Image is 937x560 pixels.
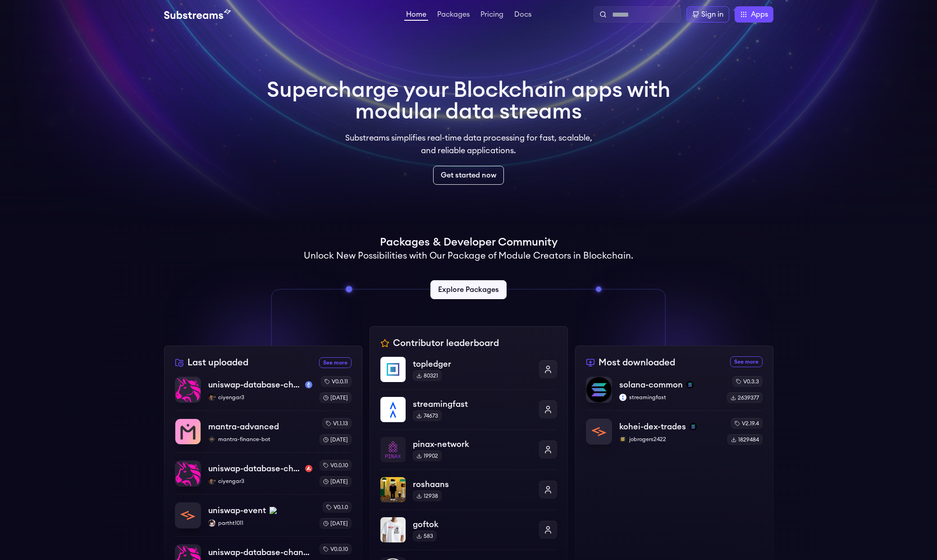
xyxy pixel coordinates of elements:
div: v0.0.10 [320,544,352,555]
p: uniswap-database-changes-bsc [208,546,312,559]
h2: Unlock New Possibilities with Our Package of Module Creators in Blockchain. [304,250,633,262]
img: goftok [380,517,406,542]
div: 19902 [413,451,442,461]
span: Apps [751,9,768,20]
img: uniswap-event [175,503,201,528]
div: v0.1.0 [323,502,352,513]
img: streamingfast [619,394,626,401]
p: streamingfast [413,398,532,410]
img: solana-common [586,377,612,402]
img: partht1011 [208,519,215,527]
p: ciyengar3 [208,394,312,401]
img: avalanche [305,465,312,472]
a: Pricing [479,11,505,20]
a: Explore Packages [430,280,507,299]
h1: Supercharge your Blockchain apps with modular data streams [267,79,671,123]
div: v0.0.11 [321,376,352,387]
div: Sign in [701,9,723,20]
img: Substream's logo [164,9,231,20]
p: roshaans [413,478,532,491]
p: partht1011 [208,519,312,527]
img: ciyengar3 [208,394,215,401]
div: v1.1.13 [322,418,352,429]
a: Get started now [433,166,504,185]
img: uniswap-database-changes-avalanche [175,461,201,486]
div: [DATE] [320,434,352,445]
a: streamingfaststreamingfast74673 [380,389,557,429]
a: Packages [435,11,471,20]
div: 583 [413,531,437,542]
a: Sign in [686,6,729,23]
img: mantra-finance-bot [208,436,215,443]
p: streamingfast [619,394,720,401]
img: bnb [270,507,277,514]
p: solana-common [619,378,683,391]
a: solana-commonsolana-commonsolanastreamingfaststreamingfastv0.3.32639377 [586,376,763,410]
p: mantra-advanced [208,420,279,433]
a: See more recently uploaded packages [319,357,352,368]
img: sepolia [305,381,312,388]
img: pinax-network [380,437,406,462]
img: topledger [380,357,406,382]
a: pinax-networkpinax-network19902 [380,429,557,469]
div: 2639377 [727,392,763,403]
p: ciyengar3 [208,478,312,485]
a: uniswap-database-changes-avalancheuniswap-database-changes-avalancheavalancheciyengar3ciyengar3v0... [175,452,352,494]
img: jobrogers2422 [619,436,626,443]
a: mantra-advancedmantra-advancedmantra-finance-botmantra-finance-botv1.1.13[DATE] [175,410,352,452]
p: jobrogers2422 [619,436,720,443]
p: topledger [413,358,532,370]
a: kohei-dex-tradeskohei-dex-tradessolanajobrogers2422jobrogers2422v2.19.41829484 [586,410,763,445]
img: uniswap-database-changes-sepolia [175,377,201,402]
h1: Packages & Developer Community [380,235,558,250]
img: streamingfast [380,397,406,422]
img: kohei-dex-trades [586,419,612,444]
a: uniswap-eventuniswap-eventbnbpartht1011partht1011v0.1.0[DATE] [175,494,352,536]
div: v2.19.4 [731,418,763,429]
div: 74673 [413,410,442,421]
div: v0.3.3 [732,376,763,387]
div: 1829484 [727,434,763,445]
a: uniswap-database-changes-sepoliauniswap-database-changes-sepoliasepoliaciyengar3ciyengar3v0.0.11[... [175,376,352,410]
p: kohei-dex-trades [619,420,686,433]
p: Substreams simplifies real-time data processing for fast, scalable, and reliable applications. [339,132,599,157]
div: 80321 [413,370,442,381]
div: v0.0.10 [320,460,352,471]
p: uniswap-database-changes-sepolia [208,378,302,391]
p: uniswap-database-changes-avalanche [208,462,302,475]
p: goftok [413,518,532,531]
a: goftokgoftok583 [380,510,557,550]
img: solana [690,423,697,430]
div: [DATE] [320,392,352,403]
a: Docs [512,11,533,20]
div: 12938 [413,491,442,501]
p: uniswap-event [208,504,266,517]
p: mantra-finance-bot [208,436,312,443]
a: roshaansroshaans12938 [380,469,557,510]
a: See more most downloaded packages [730,356,763,367]
div: [DATE] [320,518,352,529]
img: solana [686,381,694,388]
div: [DATE] [320,476,352,487]
a: Home [404,11,428,21]
img: roshaans [380,477,406,502]
img: ciyengar3 [208,478,215,485]
p: pinax-network [413,438,532,451]
img: mantra-advanced [175,419,201,444]
a: topledgertopledger80321 [380,357,557,389]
